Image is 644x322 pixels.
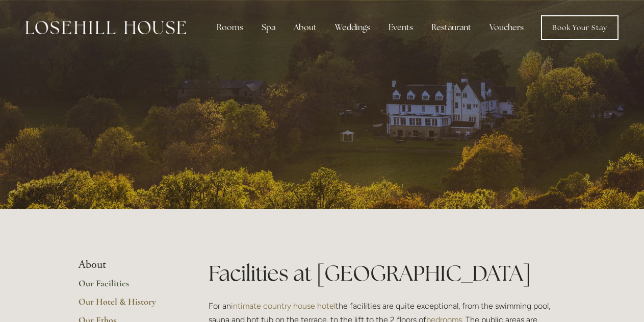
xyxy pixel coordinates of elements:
[79,258,176,271] li: About
[541,15,619,40] a: Book Your Stay
[25,21,186,34] img: Losehill House
[380,17,421,38] div: Events
[481,17,532,38] a: Vouchers
[209,258,566,288] h1: Facilities at [GEOGRAPHIC_DATA]
[231,301,336,311] a: intimate country house hotel
[209,17,251,38] div: Rooms
[286,17,325,38] div: About
[423,17,479,38] div: Restaurant
[253,17,284,38] div: Spa
[79,278,176,296] a: Our Facilities
[327,17,378,38] div: Weddings
[79,296,176,314] a: Our Hotel & History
